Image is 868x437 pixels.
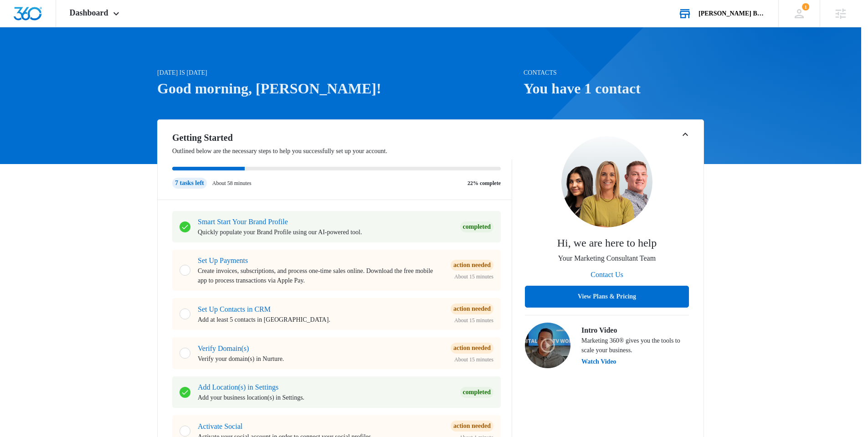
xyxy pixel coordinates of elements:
img: Intro Video [525,323,570,368]
p: Add your business location(s) in Settings. [198,393,453,402]
h3: Intro Video [581,325,689,336]
div: Action Needed [451,421,493,432]
a: Activate Social [198,422,242,430]
p: Add at least 5 contacts in [GEOGRAPHIC_DATA]. [198,315,443,324]
p: Verify your domain(s) in Nurture. [198,354,443,364]
div: Action Needed [451,260,493,271]
p: Outlined below are the necessary steps to help you successfully set up your account. [172,146,512,156]
h1: Good morning, [PERSON_NAME]! [157,77,518,99]
span: About 15 minutes [454,272,493,281]
a: Smart Start Your Brand Profile [198,218,288,226]
div: Action Needed [451,343,493,354]
p: Marketing 360® gives you the tools to scale your business. [581,336,689,355]
p: Create invoices, subscriptions, and process one-time sales online. Download the free mobile app t... [198,266,443,285]
div: Action Needed [451,303,493,314]
p: Contacts [524,68,704,77]
button: View Plans & Pricing [525,286,689,308]
button: Toggle Collapse [680,129,691,140]
p: 22% complete [467,179,501,187]
p: Quickly populate your Brand Profile using our AI-powered tool. [198,227,453,237]
p: Your Marketing Consultant Team [558,253,656,264]
p: Hi, we are here to help [557,235,657,251]
a: Verify Domain(s) [198,344,249,352]
div: 7 tasks left [172,178,207,189]
button: Contact Us [581,264,632,286]
div: Completed [460,221,493,232]
button: Watch Video [581,359,616,365]
a: Set Up Contacts in CRM [198,305,271,313]
div: Completed [460,387,493,398]
span: 1 [802,3,809,10]
span: About 15 minutes [454,355,493,364]
a: Add Location(s) in Settings [198,383,278,391]
div: account name [699,10,765,17]
a: Set Up Payments [198,257,248,264]
span: About 15 minutes [454,316,493,324]
h1: You have 1 contact [524,77,704,99]
p: About 58 minutes [212,179,252,187]
div: notifications count [802,3,809,10]
span: Dashboard [70,8,108,18]
p: [DATE] is [DATE] [157,68,518,77]
h2: Getting Started [172,131,512,144]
